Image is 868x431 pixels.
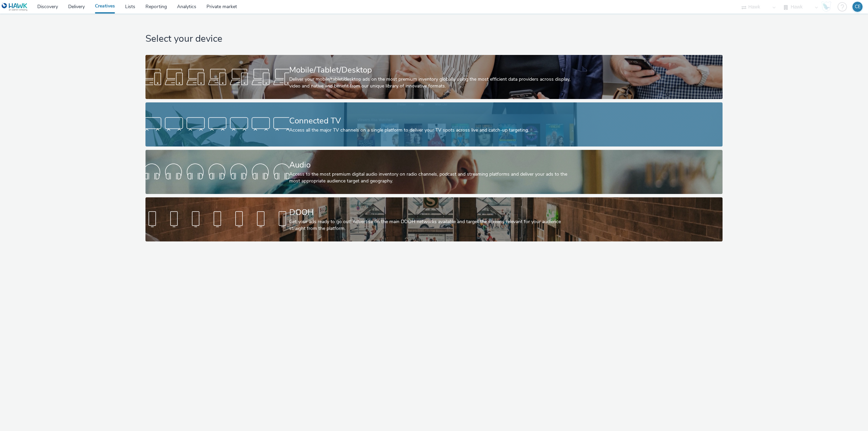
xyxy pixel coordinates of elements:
[289,64,576,76] div: Mobile/Tablet/Desktop
[289,207,576,218] div: DOOH
[289,76,576,90] div: Deliver your mobile/tablet/desktop ads on the most premium inventory globally using the most effi...
[289,218,576,232] div: Get your ads ready to go out! Advertise on the main DOOH networks available and target the screen...
[855,2,861,12] div: CE
[289,127,576,134] div: Access all the major TV channels on a single platform to deliver your TV spots across live and ca...
[289,171,576,185] div: Access to the most premium digital audio inventory on radio channels, podcast and streaming platf...
[289,115,576,127] div: Connected TV
[145,102,723,146] a: Connected TVAccess all the major TV channels on a single platform to deliver your TV spots across...
[145,197,723,241] a: DOOHGet your ads ready to go out! Advertise on the main DOOH networks available and target the sc...
[821,1,834,12] a: Hawk Academy
[289,159,576,171] div: Audio
[145,55,723,99] a: Mobile/Tablet/DesktopDeliver your mobile/tablet/desktop ads on the most premium inventory globall...
[2,3,28,11] img: undefined Logo
[145,33,723,45] h1: Select your device
[145,150,723,194] a: AudioAccess to the most premium digital audio inventory on radio channels, podcast and streaming ...
[821,1,831,12] img: Hawk Academy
